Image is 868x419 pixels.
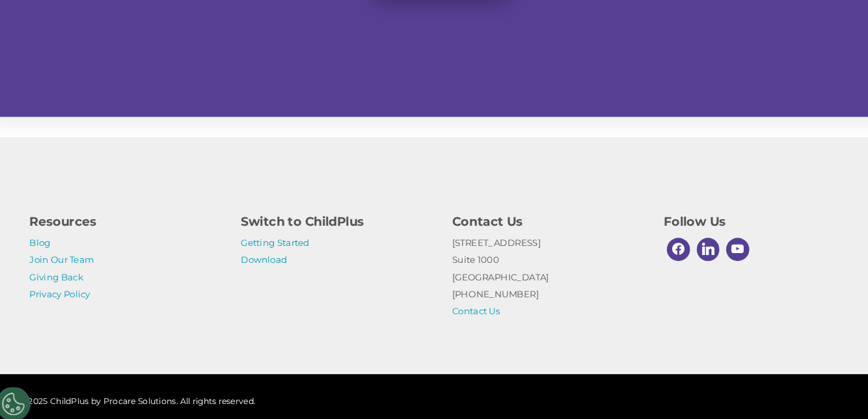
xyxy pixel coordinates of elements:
div: Widget de chat [655,278,868,419]
a: Download [242,253,286,264]
p: [STREET_ADDRESS] Suite 1000 [GEOGRAPHIC_DATA] [PHONE_NUMBER] [444,234,626,316]
iframe: Chat Widget [655,278,868,419]
a: Contact Us [444,302,489,312]
a: Privacy Policy [40,286,98,296]
a: Giving Back [40,269,92,280]
a: Getting Started [242,237,308,247]
h4: Switch to ChildPlus [242,213,424,231]
a: Join Our Team [40,253,102,264]
span: © 2025 ChildPlus by Procare Solutions. All rights reserved. [31,388,256,398]
a: Facebook [645,234,674,263]
h4: Follow Us [645,213,828,231]
h4: Contact Us [444,213,626,231]
a: Blog [40,237,61,247]
button: Cookies Settings [8,380,41,412]
a: Linkedin [674,234,703,263]
a: Youtube [702,234,731,263]
h4: Resources [40,213,223,231]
